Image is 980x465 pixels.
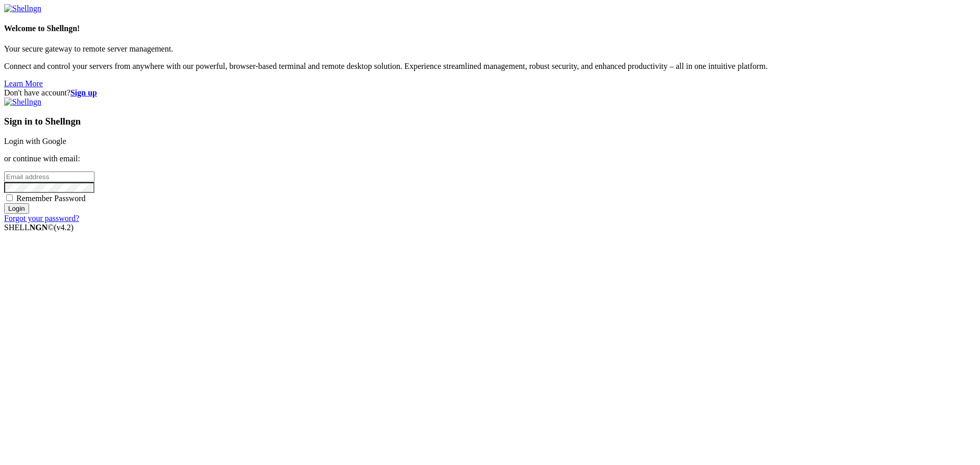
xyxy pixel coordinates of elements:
a: Forgot your password? [4,214,79,223]
img: Shellngn [4,97,41,107]
span: SHELL © [4,223,73,232]
span: 4.2.0 [54,223,74,232]
img: Shellngn [4,4,41,13]
b: NGN [30,223,48,232]
a: Login with Google [4,137,66,145]
div: Don't have account? [4,88,976,97]
input: Login [4,203,29,214]
a: Sign up [70,88,97,97]
h4: Welcome to Shellngn! [4,24,976,33]
h3: Sign in to Shellngn [4,116,976,127]
p: Your secure gateway to remote server management. [4,44,976,54]
a: Learn More [4,79,43,88]
p: Connect and control your servers from anywhere with our powerful, browser-based terminal and remo... [4,62,976,71]
input: Remember Password [6,194,13,201]
p: or continue with email: [4,154,976,163]
input: Email address [4,172,94,182]
span: Remember Password [16,194,86,203]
